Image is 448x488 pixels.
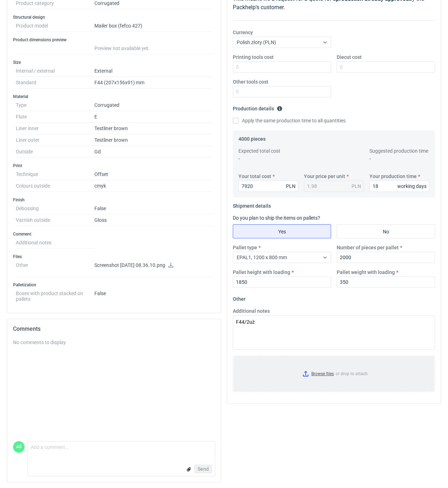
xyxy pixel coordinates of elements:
h2: Comments [13,325,215,333]
h3: Print [13,163,215,169]
button: Send [194,465,212,473]
input: 0 [238,181,298,192]
dd: cmyk [94,180,212,192]
label: Your total cost [238,173,271,180]
label: Printing tools cost [233,54,274,61]
dt: Type [16,99,94,111]
p: Screenshot [DATE] 08.36.10.png [94,262,212,269]
h3: Files [13,254,215,260]
h3: Product dimensions preview [13,37,215,43]
dd: Offset [94,169,212,180]
p: - [238,155,298,162]
dd: External [94,65,212,77]
dd: Gloss [94,214,212,226]
label: Currency [233,29,253,36]
dt: Colours outside [16,180,94,192]
dt: Technique [16,169,94,180]
dd: Corrugated [94,99,212,111]
dd: False [94,203,212,214]
label: Additional notes [233,307,270,315]
p: - [369,155,429,162]
div: working days [397,183,427,190]
dt: Flute [16,111,94,123]
label: Other tools cost [233,78,268,85]
label: Do you plan to ship the items on pallets? [233,215,320,221]
dt: Debossing [16,203,94,214]
div: Adrian Świerżewski [13,441,25,453]
input: 0 [337,61,435,73]
legend: Production details [233,103,282,111]
label: or drop to attach [233,356,435,392]
dt: Liner outer [16,134,94,146]
dd: False [94,288,212,302]
dt: Liner inner [16,123,94,134]
span: Send [198,466,209,471]
h3: Finish [13,197,215,203]
dd: F44 (207x156x91) mm [94,77,212,89]
textarea: F44/2uż [233,315,435,350]
span: Polish złoty (PLN) [237,39,276,45]
legend: Shipment details [233,200,271,209]
h3: Palletization [13,282,215,288]
label: Number of pieces per pallet [337,244,399,251]
dt: Other [16,260,94,277]
dt: Outside [16,146,94,158]
label: Pallet height with loading [233,269,290,276]
dd: Testliner brown [94,134,212,146]
input: 0 [369,181,429,192]
dd: E [94,111,212,123]
div: PLN [286,183,295,190]
label: Diecut cost [337,54,362,61]
span: EPAL1, 1200 x 800 mm [237,255,287,260]
label: Apply the same production time to all quantities [233,117,346,124]
label: Pallet type [233,244,257,251]
label: No [337,224,435,238]
input: 0 [337,252,435,263]
dt: Product model [16,20,94,32]
dd: Mailer box (fefco 427) [94,20,212,32]
figcaption: AŚ [13,441,25,453]
dt: Varnish outside [16,214,94,226]
div: No comments to display [13,339,215,346]
div: PLN [351,183,361,190]
h3: Size [13,60,215,65]
dt: Standard [16,77,94,89]
h3: Comment [13,231,215,237]
label: Your production time [369,173,417,180]
label: Yes [233,224,331,238]
legend: 4000 pieces [238,133,266,142]
input: 0 [233,276,331,288]
dt: Additional notes [16,237,94,249]
dd: Testliner brown [94,123,212,134]
input: 0 [337,276,435,288]
label: Pallet weight with loading [337,269,395,276]
dd: Gd [94,146,212,158]
dt: Internal / external [16,65,94,77]
dt: Boxes with product stacked on pallets [16,288,94,302]
h3: Structural design [13,14,215,20]
label: Your price per unit [304,173,345,180]
label: Suggested production time [369,147,428,154]
input: 0 [233,86,331,97]
input: 0 [233,61,331,73]
label: Expected total cost [238,147,280,154]
legend: Other [233,293,245,302]
span: Preview not available yet. [94,45,150,51]
h3: Material [13,94,215,99]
